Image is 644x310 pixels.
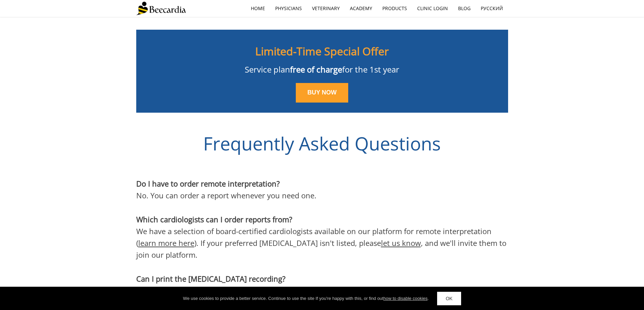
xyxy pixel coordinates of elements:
a: Physicians [270,1,307,16]
a: Blog [453,1,476,16]
span: The [MEDICAL_DATA] tracing can be printed on a regular letter/A4 printer. [136,285,393,295]
a: Clinic Login [412,1,453,16]
span: Limited-Time Special Offer [255,44,389,58]
a: Products [377,1,412,16]
span: free of charge [290,64,342,75]
a: let us know [381,238,421,248]
span: Service plan [245,64,290,75]
span: We have a selection of board-certified cardiologists available on our platform for remote interpr... [136,226,506,260]
span: Do I have to order remote interpretation? [136,178,280,189]
span: for the 1st year [342,64,399,75]
span: Can I print the [MEDICAL_DATA] recording? [136,274,286,284]
a: home [246,1,270,16]
a: how to disable cookies [383,296,428,301]
div: We use cookies to provide a better service. Continue to use the site If you're happy with this, o... [183,295,429,302]
a: learn more here [138,238,194,248]
span: Frequently Asked Questions [203,131,441,156]
img: Beecardia [136,2,186,15]
a: Academy [345,1,377,16]
span: Which cardiologists can I order reports from? [136,214,292,224]
a: Русский [476,1,508,16]
a: Veterinary [307,1,345,16]
span: BUY NOW [307,89,337,96]
a: OK [437,292,461,305]
a: BUY NOW [296,83,348,103]
span: No. You can order a report whenever you need one. [136,190,316,200]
